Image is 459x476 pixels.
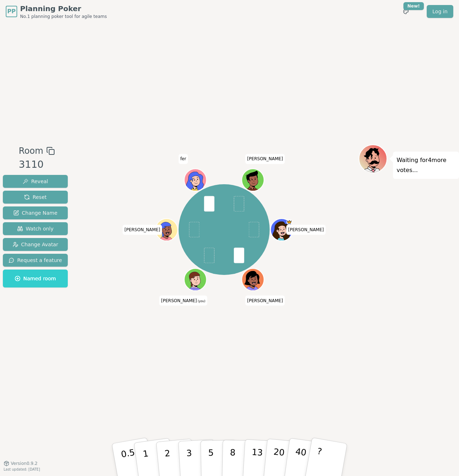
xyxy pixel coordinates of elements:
span: Last updated: [DATE] [4,467,40,471]
span: Version 0.9.2 [11,461,38,466]
span: Change Avatar [13,241,58,248]
span: Request a feature [9,257,62,264]
button: Named room [3,270,68,287]
span: Click to change your name [245,295,285,305]
button: Version0.9.2 [4,461,38,466]
span: Room [19,144,43,157]
span: (you) [197,299,205,303]
span: Reveal [23,178,48,185]
a: Log in [427,5,453,18]
span: Watch only [17,225,54,232]
button: Request a feature [3,254,68,267]
button: Reset [3,191,68,204]
button: Watch only [3,222,68,235]
div: 3110 [19,157,55,172]
button: Click to change your avatar [185,269,206,290]
button: Change Avatar [3,238,68,251]
p: Waiting for 4 more votes... [397,155,455,175]
span: PP [7,7,15,16]
span: Click to change your name [286,225,326,235]
span: Change Name [13,209,57,216]
span: Click to change your name [123,225,162,235]
button: New! [399,5,412,18]
span: No.1 planning poker tool for agile teams [20,14,107,19]
span: Planning Poker [20,4,107,14]
span: diana is the host [287,219,292,225]
span: Click to change your name [159,295,207,305]
span: Reset [24,194,47,201]
button: Change Name [3,206,68,219]
a: PPPlanning PokerNo.1 planning poker tool for agile teams [6,4,107,19]
button: Reveal [3,175,68,188]
span: Click to change your name [179,154,188,164]
span: Named room [15,275,56,282]
span: Click to change your name [245,154,285,164]
div: New! [403,2,424,10]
